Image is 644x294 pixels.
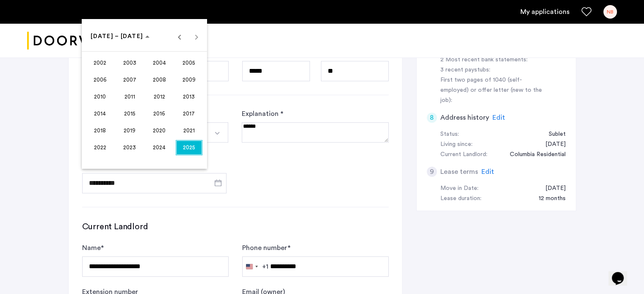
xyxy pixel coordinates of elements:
[144,139,174,156] button: 2024
[146,72,173,88] span: 2008
[115,105,144,122] button: 2015
[144,122,174,139] button: 2020
[85,55,115,71] button: 2002
[87,29,153,44] button: Choose date
[174,122,204,139] button: 2021
[116,123,143,138] span: 2019
[176,140,202,155] span: 2025
[176,106,202,121] span: 2017
[87,72,113,88] span: 2006
[116,55,143,71] span: 2003
[176,55,202,71] span: 2005
[146,140,173,155] span: 2024
[116,106,143,121] span: 2015
[115,122,144,139] button: 2019
[115,71,144,88] button: 2007
[144,88,174,105] button: 2012
[87,140,113,155] span: 2022
[85,139,115,156] button: 2022
[87,123,113,138] span: 2018
[146,55,173,71] span: 2004
[116,140,143,155] span: 2023
[144,71,174,88] button: 2008
[608,260,636,286] iframe: chat widget
[116,72,143,88] span: 2007
[174,88,204,105] button: 2013
[115,139,144,156] button: 2023
[146,123,173,138] span: 2020
[85,88,115,105] button: 2010
[146,106,173,121] span: 2016
[87,89,113,104] span: 2010
[176,72,202,88] span: 2009
[146,89,173,104] span: 2012
[176,89,202,104] span: 2013
[85,122,115,139] button: 2018
[87,106,113,121] span: 2014
[115,55,144,71] button: 2003
[116,89,143,104] span: 2011
[174,55,204,71] button: 2005
[115,88,144,105] button: 2011
[87,55,113,71] span: 2002
[171,28,188,45] button: Previous 24 years
[85,71,115,88] button: 2006
[144,55,174,71] button: 2004
[174,105,204,122] button: 2017
[85,105,115,122] button: 2014
[91,33,143,39] span: [DATE] – [DATE]
[174,139,204,156] button: 2025
[144,105,174,122] button: 2016
[174,71,204,88] button: 2009
[176,123,202,138] span: 2021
